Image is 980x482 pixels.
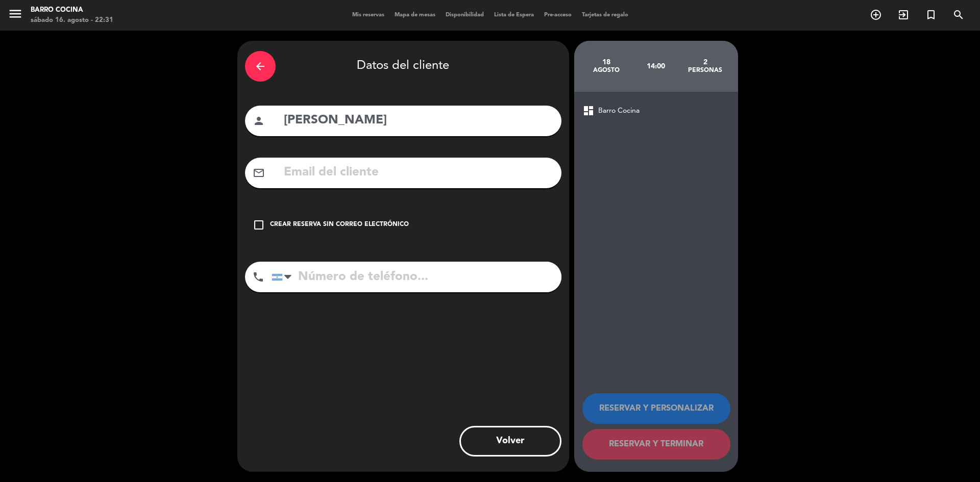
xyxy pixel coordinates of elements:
i: mail_outline [253,167,265,179]
div: sábado 16. agosto - 22:31 [31,15,113,26]
span: Mis reservas [347,12,389,18]
div: Datos del cliente [245,48,561,84]
span: Tarjetas de regalo [577,12,633,18]
i: turned_in_not [925,9,937,21]
div: 14:00 [631,48,680,84]
span: Disponibilidad [440,12,489,18]
div: 18 [582,58,631,66]
span: dashboard [582,105,595,117]
div: personas [680,66,730,74]
button: RESERVAR Y TERMINAR [582,429,730,460]
input: Número de teléfono... [272,262,561,292]
div: Crear reserva sin correo electrónico [270,220,409,230]
input: Nombre del cliente [283,110,554,131]
i: phone [252,271,264,283]
i: check_box_outline_blank [253,219,265,231]
input: Email del cliente [283,162,554,183]
i: search [952,9,965,21]
div: Argentina: +54 [272,262,296,292]
div: agosto [582,66,631,74]
i: arrow_back [254,60,266,72]
span: Barro Cocina [598,105,640,117]
div: Barro Cocina [31,5,113,15]
button: RESERVAR Y PERSONALIZAR [582,393,730,424]
i: menu [8,6,23,21]
i: add_circle_outline [870,9,882,21]
span: Lista de Espera [489,12,539,18]
span: Mapa de mesas [389,12,440,18]
div: 2 [680,58,730,66]
button: menu [8,6,23,25]
i: exit_to_app [897,9,910,21]
i: person [253,115,265,127]
span: Pre-acceso [539,12,577,18]
button: Volver [459,426,561,456]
